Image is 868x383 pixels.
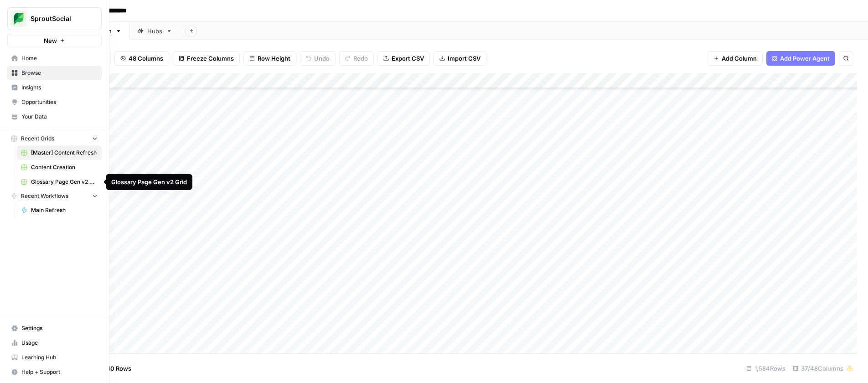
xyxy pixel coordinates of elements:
span: Add Power Agent [780,54,830,63]
img: SproutSocial Logo [10,10,27,27]
button: Undo [300,51,336,66]
span: Export CSV [392,54,424,63]
button: 48 Columns [114,51,169,66]
span: Usage [21,339,98,347]
span: Freeze Columns [187,54,234,63]
div: Hubs [147,26,162,36]
button: New [7,34,102,47]
span: Import CSV [448,54,480,63]
a: Learning Hub [7,350,102,365]
span: SproutSocial [31,14,86,23]
a: Settings [7,321,102,336]
button: Recent Grids [7,132,102,145]
span: Redo [353,54,368,63]
span: Content Creation [31,163,98,171]
a: Content Creation [17,160,102,175]
span: Home [21,54,98,62]
span: Settings [21,324,98,332]
button: Add Power Agent [766,51,835,66]
div: 1,584 Rows [743,361,789,376]
button: Freeze Columns [173,51,240,66]
span: Help + Support [21,368,98,376]
a: Insights [7,80,102,95]
span: Insights [21,83,98,92]
span: Undo [314,54,330,63]
span: Recent Workflows [21,192,68,200]
span: Main Refresh [31,206,98,214]
span: Glossary Page Gen v2 Grid [31,178,98,186]
a: Usage [7,336,102,350]
span: Browse [21,69,98,77]
a: [Master] Content Refresh [17,145,102,160]
span: 48 Columns [129,54,163,63]
div: 37/48 Columns [789,361,857,376]
button: Add Column [708,51,763,66]
a: Home [7,51,102,66]
a: Your Data [7,109,102,124]
a: Main Refresh [17,203,102,217]
button: Recent Workflows [7,189,102,203]
span: Row Height [258,54,290,63]
span: Learning Hub [21,353,98,362]
span: Recent Grids [21,135,54,143]
a: Glossary Page Gen v2 Grid [17,175,102,189]
span: Your Data [21,113,98,121]
span: Add Column [722,54,757,63]
span: Opportunities [21,98,98,106]
button: Redo [339,51,374,66]
span: Add 10 Rows [95,364,131,373]
button: Workspace: SproutSocial [7,7,102,30]
button: Export CSV [377,51,430,66]
button: Row Height [243,51,296,66]
a: Opportunities [7,95,102,109]
button: Help + Support [7,365,102,379]
button: Import CSV [434,51,486,66]
a: Browse [7,66,102,80]
span: [Master] Content Refresh [31,149,98,157]
a: Hubs [129,22,180,40]
span: New [44,36,57,45]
